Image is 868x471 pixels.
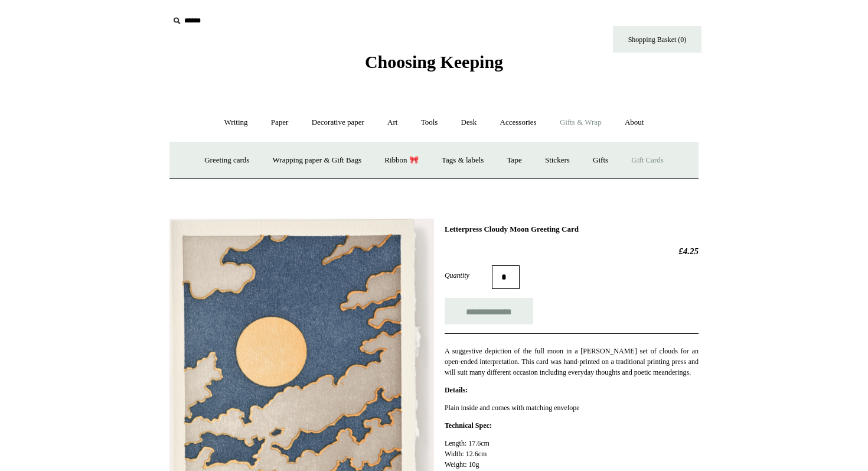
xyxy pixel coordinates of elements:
[431,145,494,176] a: Tags & labels
[301,107,375,138] a: Decorative paper
[445,346,699,378] p: A suggestive depiction of the full moon in a [PERSON_NAME] set of clouds for an open-ended interp...
[534,145,580,176] a: Stickers
[497,145,533,176] a: Tape
[582,145,619,176] a: Gifts
[613,26,701,53] a: Shopping Basket (0)
[377,107,408,138] a: Art
[490,107,547,138] a: Accessories
[374,145,429,176] a: Ribbon 🎀
[614,107,655,138] a: About
[445,421,492,430] strong: Technical Spec:
[445,402,699,413] p: Plain inside and comes with matching envelope
[365,61,503,70] a: Choosing Keeping
[445,225,699,234] h1: Letterpress Cloudy Moon Greeting Card
[549,107,612,138] a: Gifts & Wrap
[262,145,372,176] a: Wrapping paper & Gift Bags
[410,107,449,138] a: Tools
[621,145,674,176] a: Gift Cards
[214,107,259,138] a: Writing
[194,145,260,176] a: Greeting cards
[445,270,492,281] label: Quantity
[451,107,488,138] a: Desk
[445,386,468,394] strong: Details:
[445,246,699,256] h2: £4.25
[260,107,299,138] a: Paper
[365,52,503,72] span: Choosing Keeping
